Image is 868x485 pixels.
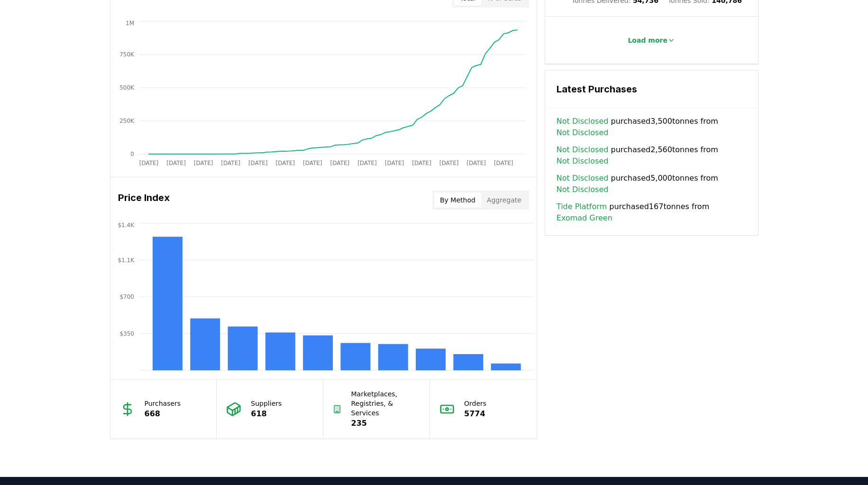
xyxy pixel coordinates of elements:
[557,173,609,184] a: Not Disclosed
[145,399,181,408] p: Purchasers
[412,160,431,166] tspan: [DATE]
[119,84,135,91] tspan: 500K
[434,192,481,208] button: By Method
[119,118,135,124] tspan: 250K
[557,184,609,195] a: Not Disclosed
[557,212,612,224] a: Exomad Green
[628,36,667,45] p: Load more
[557,116,747,138] span: purchased 3,500 tonnes from
[145,408,181,420] p: 668
[126,20,134,27] tspan: 1M
[251,408,282,420] p: 618
[119,330,134,337] tspan: $350
[351,389,420,418] p: Marketplaces, Registries, & Services
[119,293,134,300] tspan: $700
[118,191,170,210] h3: Price Index
[139,160,158,166] tspan: [DATE]
[557,201,747,224] span: purchased 167 tonnes from
[557,127,609,138] a: Not Disclosed
[166,160,186,166] tspan: [DATE]
[557,201,607,212] a: Tide Platform
[351,418,420,429] p: 235
[330,160,349,166] tspan: [DATE]
[303,160,322,166] tspan: [DATE]
[464,408,486,420] p: 5774
[557,82,747,96] h3: Latest Purchases
[357,160,377,166] tspan: [DATE]
[221,160,240,166] tspan: [DATE]
[557,116,609,127] a: Not Disclosed
[251,399,282,408] p: Suppliers
[557,173,747,195] span: purchased 5,000 tonnes from
[118,257,135,264] tspan: $1.1K
[130,151,134,157] tspan: 0
[481,192,527,208] button: Aggregate
[439,160,458,166] tspan: [DATE]
[119,51,135,58] tspan: 750K
[493,160,513,166] tspan: [DATE]
[557,156,609,167] a: Not Disclosed
[464,399,486,408] p: Orders
[193,160,213,166] tspan: [DATE]
[248,160,267,166] tspan: [DATE]
[620,31,683,50] button: Load more
[118,222,135,229] tspan: $1.4K
[466,160,486,166] tspan: [DATE]
[384,160,404,166] tspan: [DATE]
[557,144,747,167] span: purchased 2,560 tonnes from
[557,144,609,156] a: Not Disclosed
[275,160,295,166] tspan: [DATE]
